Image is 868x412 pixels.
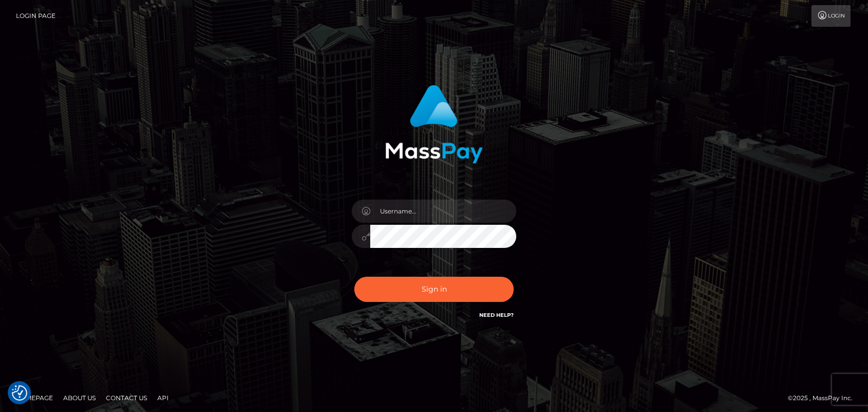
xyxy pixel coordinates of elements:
a: Login Page [16,5,56,27]
img: Revisit consent button [12,385,27,401]
a: Login [811,5,851,27]
div: © 2025 , MassPay Inc. [788,392,860,404]
input: Username... [370,200,516,223]
a: API [153,390,173,406]
img: MassPay Login [385,85,483,164]
a: About Us [59,390,100,406]
button: Sign in [354,277,514,302]
a: Homepage [11,390,57,406]
a: Contact Us [102,390,151,406]
a: Need Help? [479,312,514,318]
button: Consent Preferences [12,385,27,401]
